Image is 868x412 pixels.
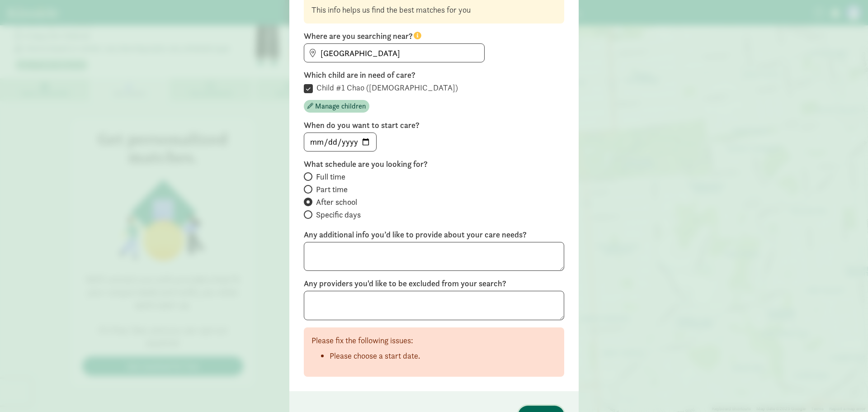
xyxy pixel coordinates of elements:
[316,197,357,208] span: After school
[330,350,557,362] li: Please choose a start date.
[316,209,361,220] span: Specific days
[304,70,564,81] label: Which child are in need of care?
[311,335,557,346] p: Please fix the following issues:
[316,184,348,195] span: Part time
[304,31,564,42] label: Where are you searching near?
[316,171,345,182] span: Full time
[315,101,366,112] span: Manage children
[304,159,564,170] label: What schedule are you looking for?
[304,100,369,113] button: Manage children
[304,44,484,62] input: Find address
[304,120,564,131] label: When do you want to start care?
[313,82,458,93] label: Child #1 Chao ([DEMOGRAPHIC_DATA])
[304,229,564,240] label: Any additional info you’d like to provide about your care needs?
[304,278,564,289] label: Any providers you'd like to be excluded from your search?
[311,4,557,16] div: This info helps us find the best matches for you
